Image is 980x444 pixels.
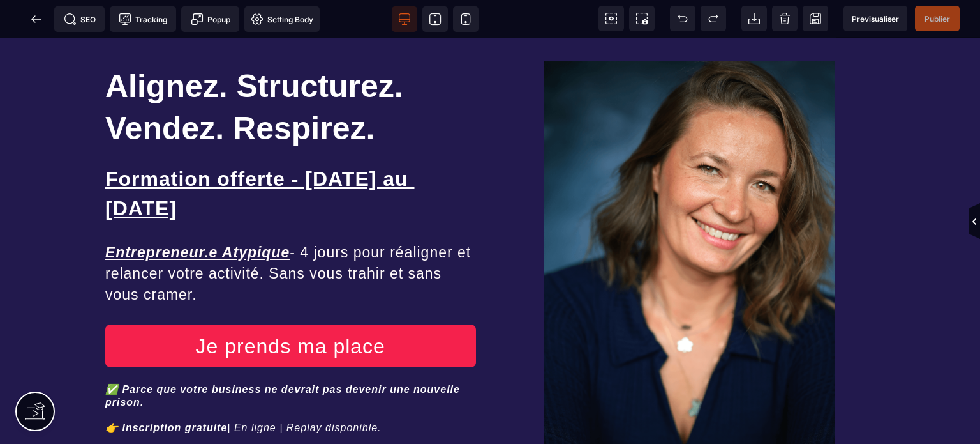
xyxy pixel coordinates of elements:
[629,6,655,31] span: Screenshot
[64,13,96,26] span: SEO
[191,13,230,26] span: Popup
[105,384,227,395] b: 👉 Inscription gratuite
[598,6,624,31] span: View components
[105,204,476,267] div: - 4 jours pour réaligner et relancer votre activité. Sans vous trahir et sans vous cramer.
[544,22,835,409] img: 3786e8fecad328496563371b0cc6909c_684302e9cc8ae_Capturedecran2025-06-06a17.01.55.png
[924,14,950,24] span: Publier
[105,346,463,369] b: ✅ Parce que votre business ne devrait pas devenir une nouvelle prison.
[843,6,907,31] span: Preview
[105,206,290,222] i: Entrepreneur.e Atypique
[105,383,476,396] div: | En ligne | Replay disponible.
[119,13,167,26] span: Tracking
[852,14,899,24] span: Previsualiser
[105,129,415,181] u: Formation offerte - [DATE] au [DATE]
[251,13,313,26] span: Setting Body
[105,286,476,329] button: Je prends ma place
[105,30,403,108] span: Alignez. Structurez. Vendez. Respirez.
